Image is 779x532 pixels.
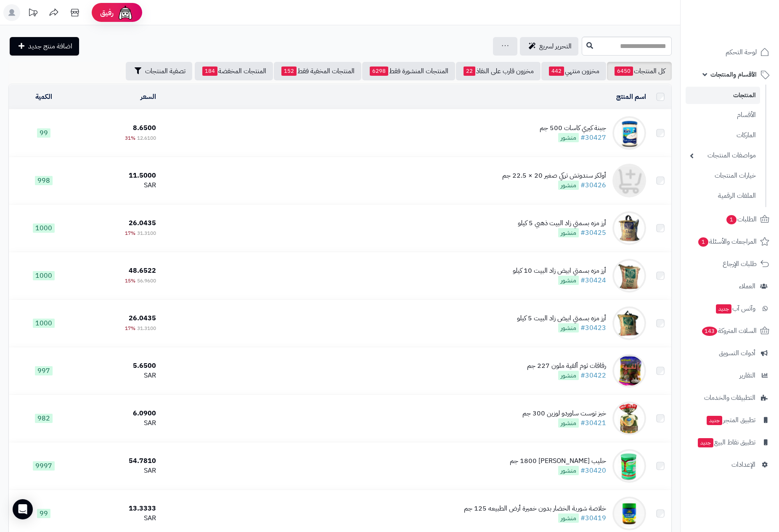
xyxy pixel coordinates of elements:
[715,303,755,314] span: وآتس آب
[698,438,713,447] span: جديد
[35,176,53,185] span: 998
[540,123,606,133] div: جبنة كيري كاسات 500 جم
[612,449,646,483] img: حليب بامجلي 1800 جم
[612,164,646,197] img: أولكر سندوتش تركي صغير 20 × 22.5 جم
[686,455,774,475] a: الإعدادات
[195,62,273,80] a: المنتجات المخفضة184
[28,41,72,51] span: اضافة منتج جديد
[370,66,388,76] span: 6298
[723,258,757,270] span: طلبات الإرجاع
[612,211,646,245] img: أرز مزه بسمتي زاد البيت ذهبي 5 كيلو
[704,392,755,404] span: التطبيقات والخدمات
[527,361,606,371] div: رقاقات ثوم ألفية ملون 227 جم
[686,343,774,363] a: أدوات التسويق
[558,181,579,190] span: منشور
[716,304,731,314] span: جديد
[82,418,156,428] div: SAR
[520,37,578,56] a: التحرير لسريع
[37,128,50,138] span: 99
[726,213,757,225] span: الطلبات
[558,133,579,142] span: منشور
[33,271,55,280] span: 1000
[698,237,708,247] span: 1
[710,69,757,80] span: الأقسام والمنتجات
[612,497,646,530] img: خلاصة شوربة الخضار بدون خميرة أرض الطبيعه 125 جم
[686,321,774,341] a: السلات المتروكة143
[580,323,606,333] a: #30423
[722,23,771,40] img: logo-2.png
[510,456,606,466] div: حليب [PERSON_NAME] 1800 جم
[126,62,192,80] button: تصفية المنتجات
[726,46,757,58] span: لوحة التحكم
[686,87,760,104] a: المنتجات
[686,126,760,144] a: الماركات
[706,414,755,426] span: تطبيق المتجر
[580,513,606,523] a: #30419
[558,228,579,237] span: منشور
[140,92,156,102] a: السعر
[129,313,156,323] span: 26.0435
[686,209,774,229] a: الطلبات1
[686,276,774,296] a: العملاء
[362,62,455,80] a: المنتجات المنشورة فقط6298
[612,402,646,435] img: خبز توست ساوردو لوزين 300 جم
[686,187,760,205] a: الملفات الرقمية
[82,466,156,476] div: SAR
[686,231,774,252] a: المراجعات والأسئلة1
[719,347,755,359] span: أدوات التسويق
[22,4,43,23] a: تحديثات المنصة
[464,504,606,513] div: خلاصة شوربة الخضار بدون خميرة أرض الطبيعه 125 جم
[274,62,361,80] a: المنتجات المخفية فقط152
[580,465,606,476] a: #30420
[697,436,755,448] span: تطبيق نقاط البيع
[517,314,606,323] div: أرز مزه بسمتي ابيض زاد البيت 5 كيلو
[686,254,774,274] a: طلبات الإرجاع
[100,8,114,18] span: رفيق
[33,223,55,233] span: 1000
[707,416,722,425] span: جديد
[701,325,757,337] span: السلات المتروكة
[35,366,53,375] span: 997
[125,134,135,142] span: 31%
[202,66,217,76] span: 184
[686,432,774,452] a: تطبيق نقاط البيعجديد
[702,327,717,336] span: 143
[137,134,156,142] span: 12.6100
[502,171,606,181] div: أولكر سندوتش تركي صغير 20 × 22.5 جم
[137,325,156,332] span: 31.3100
[558,323,579,332] span: منشور
[82,361,156,371] div: 5.6500
[129,218,156,228] span: 26.0435
[10,37,79,56] a: اضافة منتج جديد
[82,513,156,523] div: SAR
[686,167,760,185] a: خيارات المنتجات
[13,499,33,519] div: Open Intercom Messenger
[686,410,774,430] a: تطبيق المتجرجديد
[580,133,606,143] a: #30427
[739,370,755,381] span: التقارير
[580,180,606,190] a: #30426
[145,66,185,76] span: تصفية المنتجات
[522,409,606,418] div: خبز توست ساوردو لوزين 300 جم
[82,504,156,513] div: 13.3333
[129,266,156,276] span: 48.6522
[37,509,50,518] span: 99
[82,171,156,181] div: 11.5000
[607,62,672,80] a: كل المنتجات6450
[82,456,156,466] div: 54.7810
[616,92,646,102] a: اسم المنتج
[464,66,475,76] span: 22
[35,92,52,102] a: الكمية
[82,181,156,190] div: SAR
[686,146,760,165] a: مواصفات المنتجات
[125,277,135,285] span: 15%
[612,116,646,150] img: جبنة كيري كاسات 500 جم
[35,414,53,423] span: 982
[612,306,646,340] img: أرز مزه بسمتي ابيض زاد البيت 5 كيلو
[549,66,564,76] span: 442
[518,218,606,228] div: أرز مزه بسمتي زاد البيت ذهبي 5 كيلو
[615,66,633,76] span: 6450
[686,106,760,124] a: الأقسام
[281,66,297,76] span: 152
[125,229,135,237] span: 17%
